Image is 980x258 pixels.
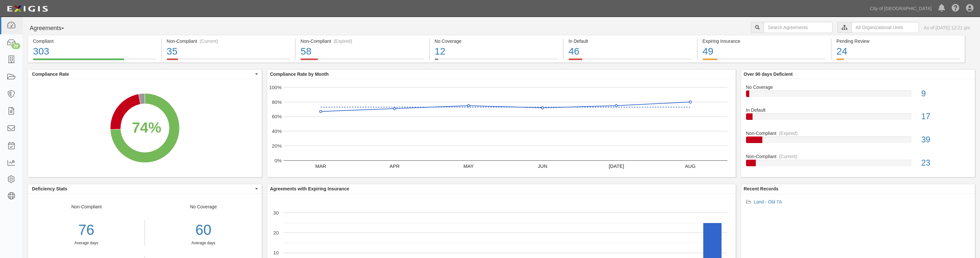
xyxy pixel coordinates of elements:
[200,38,218,44] div: (Current)
[162,58,295,64] a: Non-Compliant(Current)35
[273,250,279,255] text: 10
[741,153,975,160] div: Non-Compliant
[754,199,782,204] a: Land - Old 7A
[703,38,826,44] div: Expiring Insurance
[296,58,429,64] a: Non-Compliant(Expired)58
[952,5,959,12] i: Help Center - Complianz
[275,157,282,163] text: 0%
[5,3,50,15] img: logo-5460c22ac91f19d4615b14bd174203de0afe785f0fc80cf4dbbc73dc1793850b.png
[150,220,257,240] div: 60
[301,38,424,44] div: Non-Compliant (Expired)
[779,153,797,160] div: (Current)
[916,134,975,146] div: 39
[568,38,692,44] div: In Default
[741,84,975,90] div: No Coverage
[150,240,257,246] div: Average days
[832,58,965,64] a: Pending Review24
[698,58,831,64] a: Expiring Insurance49
[28,70,262,79] button: Compliance Rate
[132,117,161,138] div: 74%
[741,130,975,137] div: Non-Compliant
[568,44,692,58] div: 46
[867,2,935,15] a: City of [GEOGRAPHIC_DATA]
[272,99,282,105] text: 80%
[744,186,779,191] b: Recent Records
[746,84,970,107] a: No Coverage9
[685,163,696,169] text: AUG
[916,157,975,169] div: 23
[334,38,352,44] div: (Expired)
[28,22,77,35] button: Agreements
[924,24,970,31] div: As of [DATE] 12:21 pm
[435,44,558,58] div: 12
[744,72,793,77] b: Over 90 days Deficient
[836,44,960,58] div: 24
[779,130,798,137] div: (Expired)
[267,79,736,177] svg: A chart.
[270,186,349,191] b: Agreements with Expiring Insurance
[33,38,156,44] div: Compliant
[746,153,970,171] a: Non-Compliant(Current)23
[33,44,156,58] div: 303
[746,107,970,130] a: In Default17
[11,43,20,49] div: 29
[32,185,254,192] span: Deficiency Stats
[435,38,558,44] div: No Coverage
[273,210,279,215] text: 30
[703,44,826,58] div: 49
[167,38,290,44] div: Non-Compliant (Current)
[390,163,400,169] text: APR
[167,44,290,58] div: 35
[32,71,254,77] span: Compliance Rate
[272,114,282,119] text: 60%
[746,130,970,153] a: Non-Compliant(Expired)39
[272,143,282,149] text: 20%
[28,240,145,246] div: Average days
[463,163,474,169] text: MAY
[28,220,145,240] div: 76
[916,88,975,100] div: 9
[301,44,424,58] div: 58
[272,128,282,134] text: 40%
[564,58,697,64] a: In Default46
[836,38,960,44] div: Pending Review
[28,79,262,177] svg: A chart.
[916,111,975,122] div: 17
[315,163,326,169] text: MAR
[741,107,975,113] div: In Default
[538,163,547,169] text: JUN
[28,184,262,193] button: Deficiency Stats
[273,230,279,235] text: 20
[269,84,282,90] text: 100%
[851,22,919,33] input: All Organizational Units
[609,163,624,169] text: [DATE]
[270,72,329,77] b: Compliance Rate by Month
[430,58,563,64] a: No Coverage12
[28,58,161,64] a: Compliant303
[764,22,832,33] input: Search Agreements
